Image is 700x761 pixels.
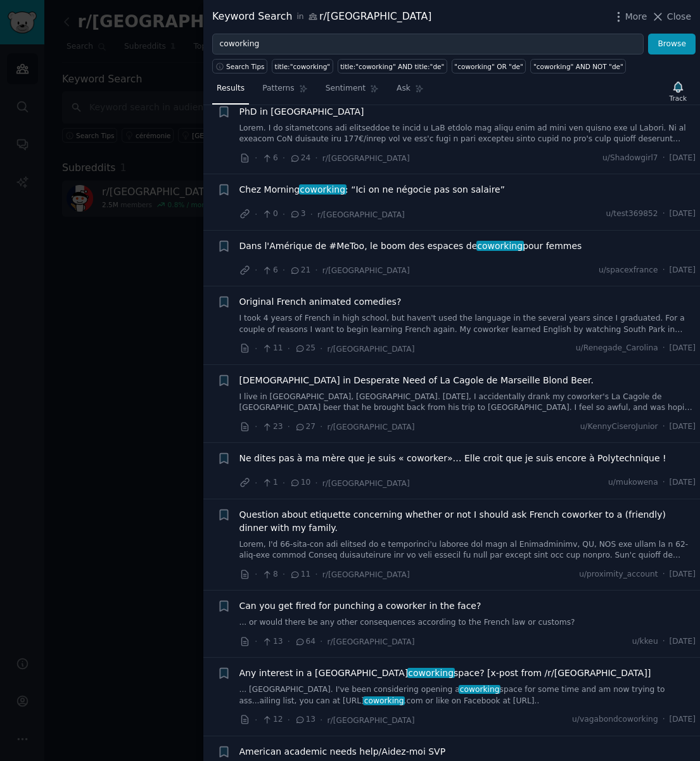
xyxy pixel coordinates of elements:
span: Dans l'Amérique de #MeToo, le boom des espaces de pour femmes [239,240,582,253]
span: Close [667,10,691,23]
span: More [625,10,647,23]
span: r/[GEOGRAPHIC_DATA] [322,154,410,163]
span: in [296,11,303,23]
div: Track [670,94,687,103]
button: Close [651,10,691,23]
span: r/[GEOGRAPHIC_DATA] [322,570,410,579]
span: · [663,265,665,276]
span: u/Renegade_Carolina [576,343,658,354]
span: 24 [290,153,310,164]
span: coworking [459,685,500,694]
span: · [255,342,257,355]
span: Results [217,83,245,94]
span: coworking [299,184,347,195]
button: More [612,10,647,23]
div: title:"coworking" [275,62,331,71]
span: · [315,476,317,490]
a: ... or would there be any other consequences according to the French law or customs? [239,617,696,629]
button: Browse [648,34,696,55]
button: Search Tips [212,59,267,74]
a: Question about etiquette concerning whether or not I should ask French coworker to a (friendly) d... [239,508,696,535]
span: · [663,477,665,489]
span: · [255,635,257,648]
span: · [288,635,290,648]
span: Any interest in a [GEOGRAPHIC_DATA] space? [x-post from /r/[GEOGRAPHIC_DATA]] [239,667,651,680]
a: Can you get fired for punching a coworker in the face? [239,599,481,613]
span: [DATE] [670,153,696,164]
span: Sentiment [326,83,366,94]
span: u/mukowena [608,477,658,489]
span: coworking [407,668,455,678]
span: · [283,476,285,490]
a: "coworking" OR "de" [452,59,526,74]
span: · [320,713,322,727]
span: r/[GEOGRAPHIC_DATA] [328,716,415,725]
span: u/test369852 [606,208,658,220]
span: · [283,151,285,165]
span: 10 [290,477,310,489]
span: · [663,208,665,220]
span: u/Shadowgirl7 [602,153,658,164]
span: 11 [290,569,310,580]
span: coworking [476,241,524,251]
span: · [663,343,665,354]
a: title:"coworking" AND title:"de" [338,59,447,74]
span: · [255,568,257,581]
span: [DATE] [670,265,696,276]
span: 0 [262,208,277,220]
a: Any interest in a [GEOGRAPHIC_DATA]coworkingspace? [x-post from /r/[GEOGRAPHIC_DATA]] [239,667,651,680]
span: [DEMOGRAPHIC_DATA] in Desperate Need of La Cagole de Marseille Blond Beer. [239,374,594,387]
span: r/[GEOGRAPHIC_DATA] [328,637,415,646]
span: 6 [262,265,277,276]
span: r/[GEOGRAPHIC_DATA] [322,266,410,275]
div: "coworking" OR "de" [454,62,523,71]
a: ... [GEOGRAPHIC_DATA]. I've been considering opening acoworkingspace for some time and am now try... [239,684,696,707]
span: · [310,208,313,221]
span: · [255,476,257,490]
span: 11 [262,343,283,354]
span: · [283,568,285,581]
span: · [288,713,290,727]
span: 1 [262,477,277,489]
span: [DATE] [670,636,696,648]
button: Track [665,78,691,105]
input: Try a keyword related to your business [212,34,644,55]
span: 64 [295,636,315,648]
span: 13 [262,636,283,648]
div: Keyword Search r/[GEOGRAPHIC_DATA] [212,9,431,25]
span: · [663,569,665,580]
span: Ask [397,83,410,94]
span: [DATE] [670,208,696,220]
a: I took 4 years of French in high school, but haven't used the language in the several years since... [239,313,696,335]
span: [DATE] [670,569,696,580]
span: · [315,151,317,165]
span: r/[GEOGRAPHIC_DATA] [322,479,410,488]
div: "coworking" AND NOT "de" [533,62,623,71]
span: 6 [262,153,277,164]
span: · [663,714,665,726]
a: Original French animated comedies? [239,295,402,309]
span: · [255,264,257,277]
span: · [255,713,257,727]
span: · [255,420,257,433]
a: I live in [GEOGRAPHIC_DATA], [GEOGRAPHIC_DATA]. [DATE], I accidentally drank my coworker's La Cag... [239,392,696,414]
span: 3 [290,208,305,220]
a: title:"coworking" [272,59,333,74]
span: [DATE] [670,343,696,354]
span: · [288,420,290,433]
span: · [663,421,665,433]
a: PhD in [GEOGRAPHIC_DATA] [239,105,364,118]
span: · [320,420,322,433]
span: · [320,635,322,648]
span: · [320,342,322,355]
a: American academic needs help/Aidez-moi SVP [239,745,446,758]
span: r/[GEOGRAPHIC_DATA] [328,423,415,432]
span: 27 [295,421,315,433]
span: [DATE] [670,477,696,489]
a: Patterns [258,79,312,105]
span: 23 [262,421,283,433]
span: 25 [295,343,315,354]
div: title:"coworking" AND title:"de" [340,62,444,71]
span: · [288,342,290,355]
